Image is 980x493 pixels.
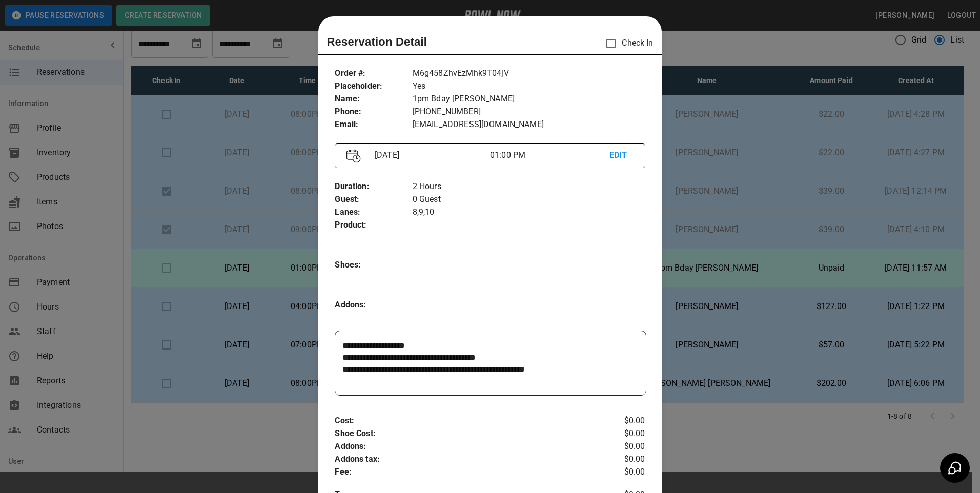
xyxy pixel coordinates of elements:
p: Guest : [335,193,412,206]
p: Cost : [335,415,593,427]
p: Addons : [335,440,593,453]
p: Yes [413,80,645,93]
p: Shoes : [335,259,412,272]
p: 8,9,10 [413,206,645,219]
p: M6g458ZhvEzMhk9T04jV [413,67,645,80]
p: Addons : [335,299,412,312]
p: $0.00 [594,427,645,440]
p: Fee : [335,466,593,479]
p: 0 Guest [413,193,645,206]
p: [DATE] [371,149,490,161]
p: Shoe Cost : [335,427,593,440]
p: Product : [335,219,412,232]
p: $0.00 [594,466,645,479]
p: Addons tax : [335,453,593,466]
p: Reservation Detail [326,33,427,50]
p: Phone : [335,106,412,118]
p: Email : [335,118,412,131]
p: Lanes : [335,206,412,219]
img: Vector [346,149,361,163]
p: $0.00 [594,415,645,427]
p: $0.00 [594,453,645,466]
p: 1pm Bday [PERSON_NAME] [413,93,645,106]
p: [PHONE_NUMBER] [413,106,645,118]
p: Order # : [335,67,412,80]
p: $0.00 [594,440,645,453]
p: Duration : [335,180,412,193]
p: [EMAIL_ADDRESS][DOMAIN_NAME] [413,118,645,131]
p: EDIT [609,149,634,162]
p: 2 Hours [413,180,645,193]
p: Check In [600,33,653,54]
p: 01:00 PM [490,149,609,161]
p: Name : [335,93,412,106]
p: Placeholder : [335,80,412,93]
